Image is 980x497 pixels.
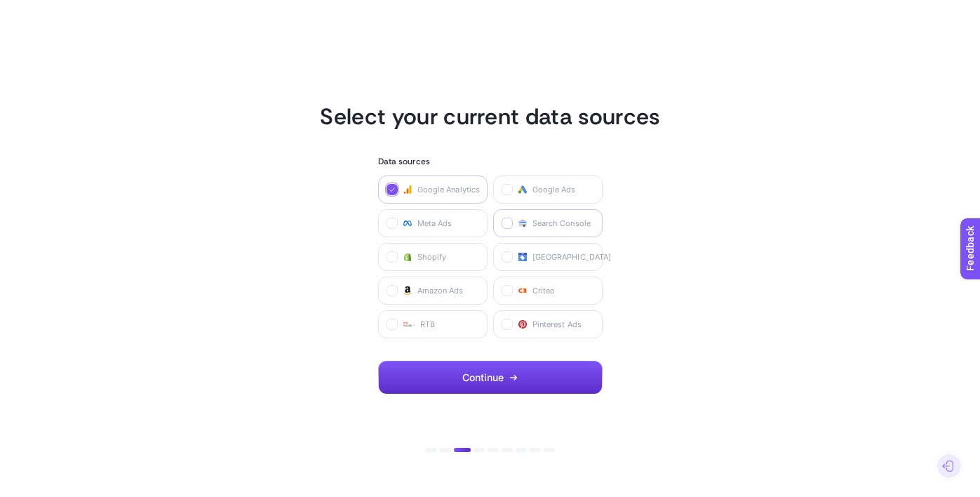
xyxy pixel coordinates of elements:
span: Shopify [417,251,447,263]
span: [GEOGRAPHIC_DATA] [532,251,612,263]
button: Continue [378,361,603,395]
span: Pinterest Ads [532,319,582,330]
span: Google Analytics [417,184,481,195]
span: Criteo [532,285,556,296]
span: RTB [420,319,435,330]
span: Continue [462,372,504,383]
h3: Data sources [378,153,603,170]
span: Search Console [532,218,591,229]
span: Meta Ads [417,218,452,229]
span: Amazon Ads [417,285,464,296]
span: Feedback [8,4,53,15]
span: Google Ads [532,184,576,195]
h1: Select your current data sources [320,102,659,131]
